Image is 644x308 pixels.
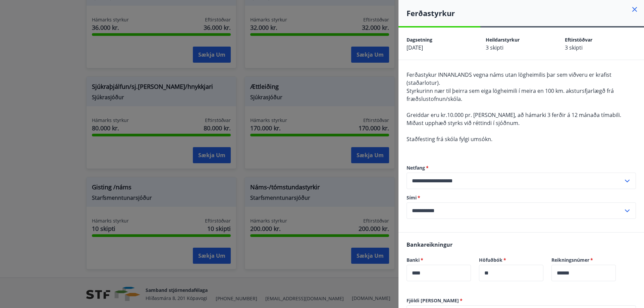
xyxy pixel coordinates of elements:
span: Styrkurinn nær til þeirra sem eiga lögheimili í meira en 100 km. akstursfjarlægð frá fræðslustofn... [407,87,614,103]
label: Fjöldi [PERSON_NAME] [407,297,636,304]
label: Banki [407,257,471,263]
span: Heildarstyrkur [486,37,520,43]
span: [DATE] [407,44,423,51]
span: Staðfesting frá skóla fylgi umsókn. [407,135,492,143]
span: Bankareikningur [407,241,452,248]
label: Netfang [407,165,636,171]
span: 3 skipti [565,44,583,51]
h4: Ferðastyrkur [407,8,644,18]
span: 3 skipti [486,44,503,51]
label: Sími [407,194,636,201]
label: Höfuðbók [479,257,543,263]
span: Greiddar eru kr.10.000 pr. [PERSON_NAME], að hámarki 3 ferðir á 12 mánaða tímabili. Miðast upphæð... [407,111,621,127]
span: Dagsetning [407,37,432,43]
span: Ferðastykur INNANLANDS vegna náms utan lögheimilis þar sem viðveru er krafist (staðarlotur). [407,71,611,86]
label: Reikningsnúmer [551,257,616,263]
span: Eftirstöðvar [565,37,592,43]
